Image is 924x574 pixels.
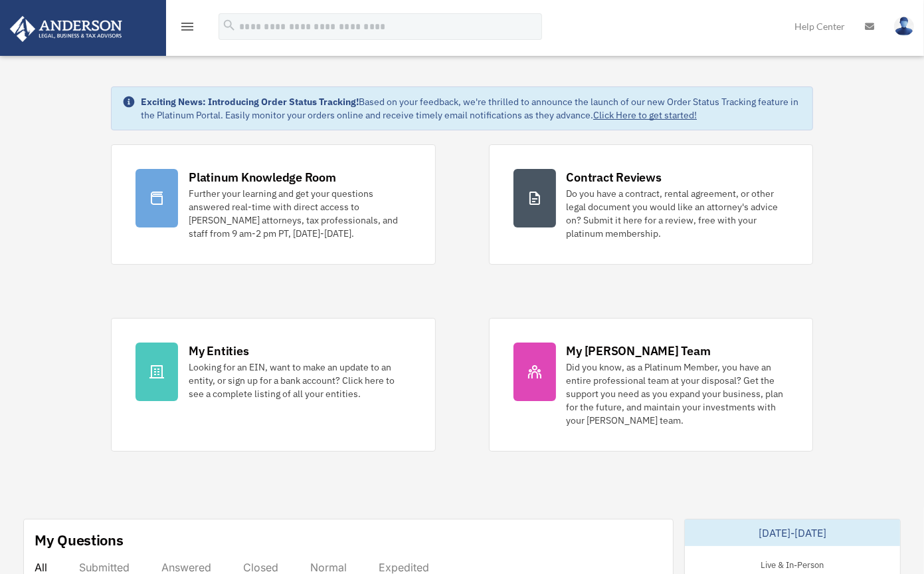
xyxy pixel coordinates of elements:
[111,144,435,265] a: Platinum Knowledge Room Further your learning and get your questions answered real-time with dire...
[567,169,662,186] div: Contract Reviews
[567,187,788,240] div: Do you have a contract, rental agreement, or other legal document you would like an attorney's ad...
[6,16,126,42] img: Anderson Advisors Platinum Portal
[222,18,236,33] i: search
[161,561,211,574] div: Answered
[141,96,359,108] strong: Exciting News: Introducing Order Status Tracking!
[189,360,411,400] div: Looking for an EIN, want to make an update to an entity, or sign up for a bank account? Click her...
[593,109,697,121] a: Click Here to get started!
[685,519,900,546] div: [DATE]-[DATE]
[189,343,248,359] div: My Entities
[567,343,711,359] div: My [PERSON_NAME] Team
[179,19,195,35] i: menu
[489,144,813,265] a: Contract Reviews Do you have a contract, rental agreement, or other legal document you would like...
[189,187,411,240] div: Further your learning and get your questions answered real-time with direct access to [PERSON_NAM...
[79,561,130,574] div: Submitted
[141,95,802,122] div: Based on your feedback, we're thrilled to announce the launch of our new Order Status Tracking fe...
[310,561,347,574] div: Normal
[111,318,435,452] a: My Entities Looking for an EIN, want to make an update to an entity, or sign up for a bank accoun...
[567,360,788,427] div: Did you know, as a Platinum Member, you have an entire professional team at your disposal? Get th...
[750,557,834,571] div: Live & In-Person
[35,530,124,550] div: My Questions
[179,23,195,35] a: menu
[489,318,813,452] a: My [PERSON_NAME] Team Did you know, as a Platinum Member, you have an entire professional team at...
[189,169,336,186] div: Platinum Knowledge Room
[379,561,429,574] div: Expedited
[35,561,47,574] div: All
[894,17,914,36] img: User Pic
[243,561,278,574] div: Closed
